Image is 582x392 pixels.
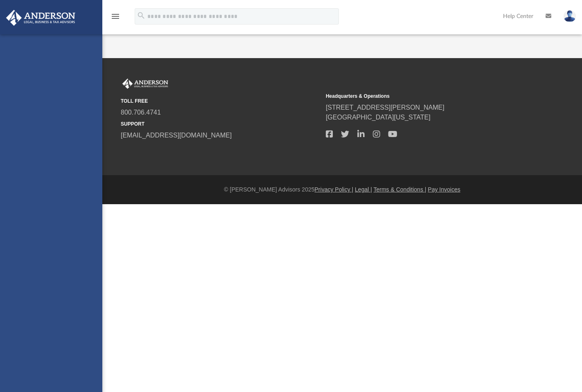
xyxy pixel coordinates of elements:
a: Legal | [355,186,372,193]
img: Anderson Advisors Platinum Portal [4,10,78,26]
div: © [PERSON_NAME] Advisors 2025 [102,185,582,194]
a: menu [111,16,120,21]
i: menu [111,11,120,21]
a: Privacy Policy | [315,186,354,193]
a: Pay Invoices [428,186,460,193]
i: search [137,11,146,20]
a: [EMAIL_ADDRESS][DOMAIN_NAME] [121,132,232,139]
small: SUPPORT [121,120,320,128]
img: User Pic [564,10,576,22]
small: Headquarters & Operations [326,92,525,100]
a: Terms & Conditions | [374,186,426,193]
img: Anderson Advisors Platinum Portal [121,79,170,89]
small: TOLL FREE [121,97,320,105]
a: 800.706.4741 [121,109,161,116]
a: [STREET_ADDRESS][PERSON_NAME] [326,104,444,111]
a: [GEOGRAPHIC_DATA][US_STATE] [326,114,431,121]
